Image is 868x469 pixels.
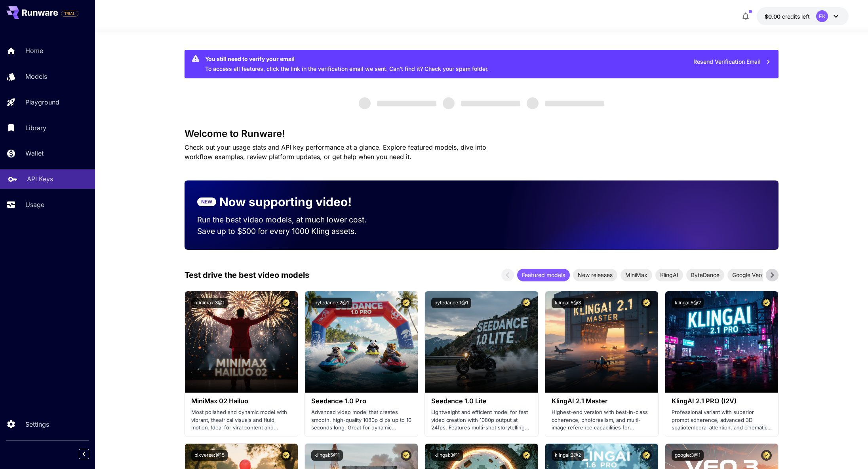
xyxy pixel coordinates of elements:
img: alt [545,291,658,393]
h3: Welcome to Runware! [185,128,779,139]
button: klingai:5@2 [672,298,704,308]
button: Certified Model – Vetted for best performance and includes a commercial license. [401,298,411,308]
p: Professional variant with superior prompt adherence, advanced 3D spatiotemporal attention, and ci... [672,408,772,432]
span: credits left [782,13,810,20]
button: Certified Model – Vetted for best performance and includes a commercial license. [281,298,291,308]
img: alt [305,291,418,393]
button: Certified Model – Vetted for best performance and includes a commercial license. [761,450,772,461]
button: bytedance:2@1 [311,298,352,308]
p: Library [25,123,46,133]
button: Certified Model – Vetted for best performance and includes a commercial license. [641,298,652,308]
span: Featured models [517,271,570,279]
div: ByteDance [686,269,724,281]
div: KlingAI [655,269,683,281]
p: Settings [25,420,49,429]
button: bytedance:1@1 [431,298,471,308]
div: Collapse sidebar [85,447,95,461]
button: Certified Model – Vetted for best performance and includes a commercial license. [281,450,291,461]
button: Certified Model – Vetted for best performance and includes a commercial license. [641,450,652,461]
span: KlingAI [655,271,683,279]
h3: Seedance 1.0 Pro [311,397,411,405]
p: Lightweight and efficient model for fast video creation with 1080p output at 24fps. Features mult... [431,408,531,432]
button: Certified Model – Vetted for best performance and includes a commercial license. [521,298,532,308]
button: minimax:3@1 [191,298,228,308]
div: FK [816,10,828,22]
span: MiniMax [621,271,652,279]
h3: MiniMax 02 Hailuo [191,397,291,405]
button: Resend Verification Email [689,54,775,70]
span: Google Veo [727,271,767,279]
div: MiniMax [621,269,652,281]
button: Collapse sidebar [79,449,89,459]
div: You still need to verify your email [205,55,489,63]
span: $0.00 [765,13,782,20]
p: NEW [201,198,212,205]
h3: Seedance 1.0 Lite [431,397,531,405]
p: Test drive the best video models [185,269,309,281]
p: Run the best video models, at much lower cost. [197,214,382,226]
p: Highest-end version with best-in-class coherence, photorealism, and multi-image reference capabil... [552,408,652,432]
p: Now supporting video! [219,193,352,211]
img: alt [665,291,778,393]
div: To access all features, click the link in the verification email we sent. Can’t find it? Check yo... [205,52,489,76]
h3: KlingAI 2.1 Master [552,397,652,405]
button: Certified Model – Vetted for best performance and includes a commercial license. [401,450,411,461]
img: alt [185,291,298,393]
button: klingai:5@3 [552,298,584,308]
p: Playground [25,97,59,107]
span: New releases [573,271,617,279]
button: pixverse:1@5 [191,450,228,461]
button: klingai:3@2 [552,450,584,461]
button: $0.00FK [757,7,849,25]
h3: KlingAI 2.1 PRO (I2V) [672,397,772,405]
div: New releases [573,269,617,281]
span: Add your payment card to enable full platform functionality. [61,9,78,18]
button: klingai:5@1 [311,450,343,461]
p: Wallet [25,148,44,158]
img: alt [425,291,538,393]
button: Certified Model – Vetted for best performance and includes a commercial license. [761,298,772,308]
span: TRIAL [61,11,78,17]
p: Advanced video model that creates smooth, high-quality 1080p clips up to 10 seconds long. Great f... [311,408,411,432]
span: ByteDance [686,271,724,279]
p: Save up to $500 for every 1000 Kling assets. [197,226,382,237]
span: Check out your usage stats and API key performance at a glance. Explore featured models, dive int... [185,143,486,161]
p: API Keys [27,174,53,184]
div: Featured models [517,269,570,281]
p: Usage [25,200,44,209]
p: Models [25,72,47,81]
button: klingai:3@1 [431,450,463,461]
div: $0.00 [765,12,810,21]
button: google:3@1 [672,450,704,461]
div: Google Veo [727,269,767,281]
p: Most polished and dynamic model with vibrant, theatrical visuals and fluid motion. Ideal for vira... [191,408,291,432]
button: Certified Model – Vetted for best performance and includes a commercial license. [521,450,532,461]
p: Home [25,46,43,55]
